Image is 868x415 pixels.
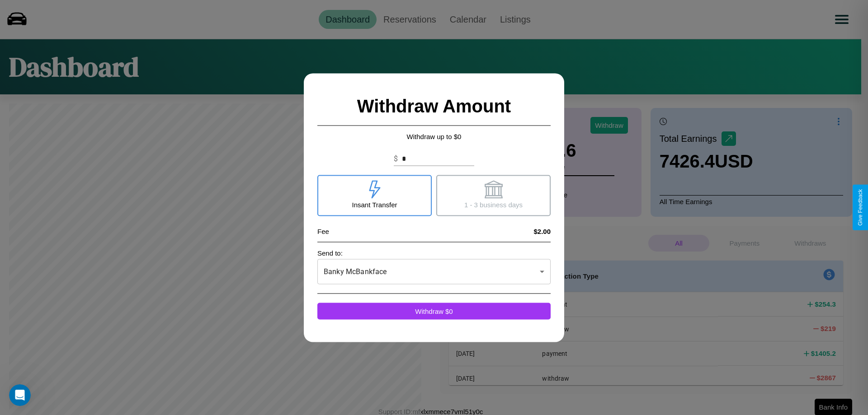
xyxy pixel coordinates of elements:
[394,153,398,164] p: $
[317,130,551,142] p: Withdraw up to $ 0
[352,198,397,210] p: Insant Transfer
[464,198,523,210] p: 1 - 3 business days
[317,247,551,259] p: Send to:
[533,227,551,235] h4: $2.00
[317,225,329,237] p: Fee
[317,259,551,284] div: Banky McBankface
[9,384,31,406] iframe: Intercom live chat
[317,87,551,126] h2: Withdraw Amount
[857,189,863,226] div: Give Feedback
[317,303,551,319] button: Withdraw $0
